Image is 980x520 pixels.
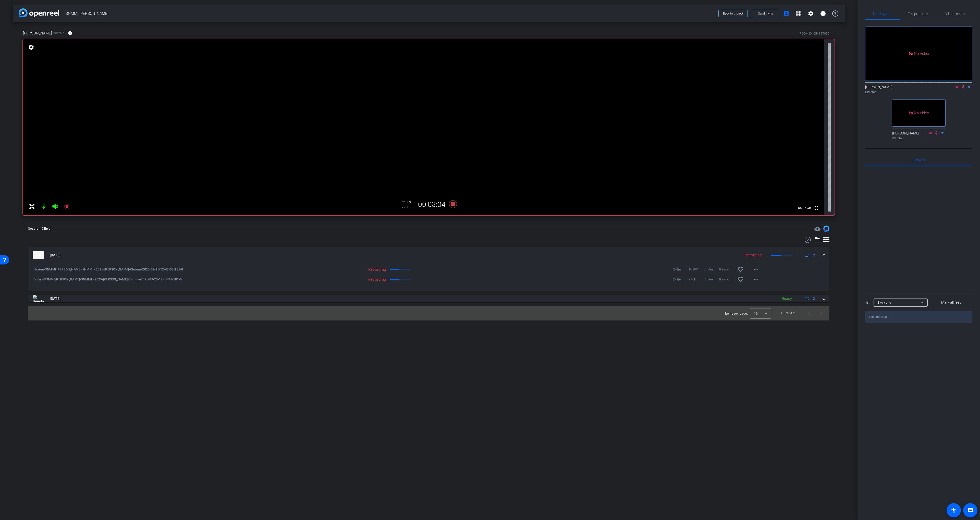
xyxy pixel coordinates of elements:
span: 0 secs [719,267,734,272]
mat-icon: info [820,10,826,17]
button: Mark all read [931,298,973,307]
div: ROOM ID: 654857956 [800,31,829,36]
span: 24fps [673,267,689,272]
mat-icon: info [68,31,72,35]
span: 0bytes [704,267,719,272]
div: thumb-nail[DATE]Recording2 [28,263,829,291]
span: Video-SNMMI [PERSON_NAME]-SNMMI - 2025-[PERSON_NAME]-Chrome-2025-09-25-12-43-33-181-0 [34,277,238,282]
span: 2 [813,296,815,301]
mat-icon: grid_on [795,10,802,17]
div: Session Clips [28,226,50,231]
span: 720P [689,277,704,282]
mat-icon: more_horiz [753,266,759,273]
div: 1 – 2 of 2 [780,311,795,316]
span: 24fps [673,277,689,282]
mat-icon: favorite_border [738,266,744,273]
span: Chrome [53,31,64,35]
span: 0bytes [704,277,719,282]
div: Ready [779,296,794,302]
mat-expansion-panel-header: thumb-nail[DATE]Recording2 [28,247,829,263]
span: Back to project [723,12,743,15]
div: Items per page: [725,311,748,316]
span: Screen-SNMMI [PERSON_NAME]-SNMMI - 2025-[PERSON_NAME]-Chrome-2025-09-25-12-43-33-181-0 [34,267,238,272]
button: Previous page [803,307,815,319]
span: Everyone [912,158,926,162]
div: [PERSON_NAME] [865,84,972,94]
span: SNMMI [PERSON_NAME] [66,8,715,19]
div: 24 [402,200,415,204]
mat-icon: settings [808,10,814,17]
span: [PERSON_NAME] [23,30,52,36]
mat-icon: accessibility [951,507,957,513]
div: To: [865,300,870,306]
button: Send invite [751,10,780,17]
img: app-logo [19,8,59,17]
mat-expansion-panel-header: thumb-nail[DATE]Ready2 [28,295,829,302]
div: Watcher [892,136,946,141]
span: Send invite [758,11,773,16]
span: [DATE] [50,296,60,301]
span: Participants [873,12,892,16]
span: [DATE] [50,253,60,258]
span: Teleprompter [908,12,929,16]
span: 558.7 GB [796,205,813,211]
img: thumb-nail [33,251,44,259]
mat-icon: favorite_border [738,276,744,282]
mat-icon: message [967,507,973,513]
img: thumb-nail [33,295,44,302]
div: 00:03:04 [415,200,449,209]
mat-icon: settings [28,44,35,50]
div: Recording [238,277,388,282]
mat-icon: cloud_upload [814,226,820,232]
span: FPS [406,201,411,204]
span: 0 secs [719,277,734,282]
span: 1080P [689,267,704,272]
button: Back to project [718,10,748,17]
span: Adjustments [945,12,965,16]
div: Recording [742,252,764,258]
span: No Video [914,51,929,56]
span: Mark all read [941,300,962,305]
mat-icon: account_box [783,10,789,17]
button: Next page [815,307,827,319]
div: Recording [238,267,388,272]
img: Session clips [823,226,829,232]
span: 2 [813,253,815,258]
mat-icon: more_horiz [753,276,759,282]
div: [PERSON_NAME] [892,131,946,141]
span: Destinations for your clips [814,226,820,232]
div: Director [865,90,972,94]
div: 720P [402,205,415,209]
span: No Video [914,111,929,115]
mat-icon: fullscreen [813,205,819,211]
span: Everyone [878,301,891,304]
